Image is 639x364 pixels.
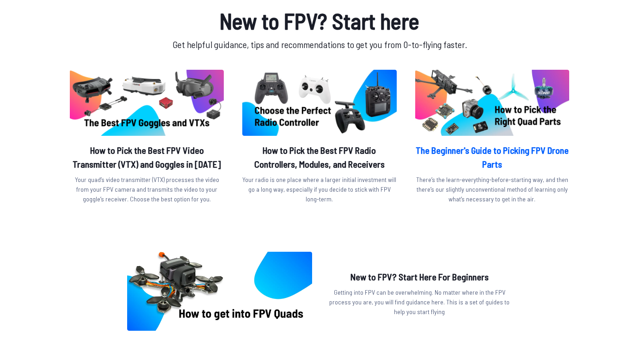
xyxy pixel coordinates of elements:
h2: The Beginner's Guide to Picking FPV Drone Parts [415,143,569,171]
h2: How to Pick the Best FPV Radio Controllers, Modules, and Receivers [242,143,396,171]
h2: How to Pick the Best FPV Video Transmitter (VTX) and Goggles in [DATE] [70,143,224,171]
a: image of postThe Beginner's Guide to Picking FPV Drone PartsThere’s the learn-everything-before-s... [415,70,569,207]
h2: New to FPV? Start Here For Beginners [327,270,512,284]
img: image of post [70,70,224,136]
p: There’s the learn-everything-before-starting way, and then there’s our slightly unconventional me... [415,175,569,204]
a: image of postNew to FPV? Start Here For BeginnersGetting into FPV can be overwhelming. No matter ... [127,252,512,331]
img: image of post [127,252,312,331]
img: image of post [415,70,569,136]
img: image of post [242,70,396,136]
p: Your quad’s video transmitter (VTX) processes the video from your FPV camera and transmits the vi... [70,175,224,204]
a: image of postHow to Pick the Best FPV Video Transmitter (VTX) and Goggles in [DATE]Your quad’s vi... [70,70,224,207]
p: Getting into FPV can be overwhelming. No matter where in the FPV process you are, you will find g... [327,287,512,316]
p: Your radio is one place where a larger initial investment will go a long way, especially if you d... [242,175,396,204]
h1: New to FPV? Start here [68,4,571,37]
p: Get helpful guidance, tips and recommendations to get you from 0-to-flying faster. [68,37,571,51]
a: image of postHow to Pick the Best FPV Radio Controllers, Modules, and ReceiversYour radio is one ... [242,70,396,207]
